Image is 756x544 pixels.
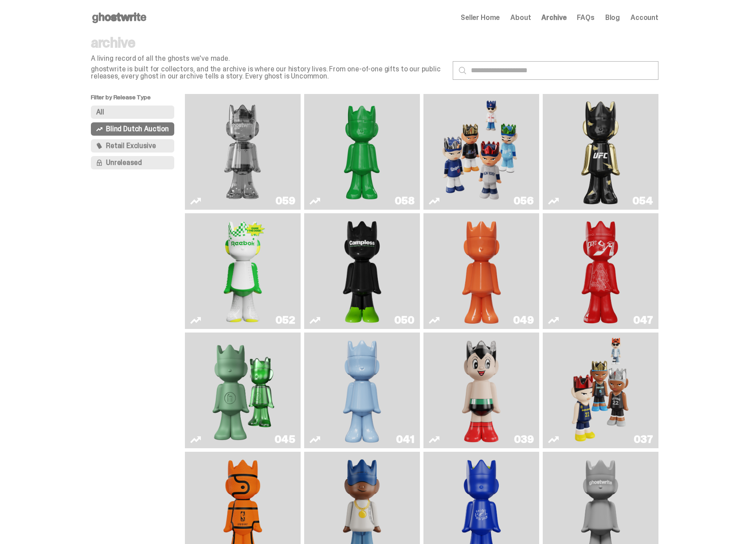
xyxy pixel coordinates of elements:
[199,98,286,206] img: Two
[91,35,446,50] p: archive
[541,14,566,21] a: Archive
[605,14,620,21] a: Blog
[106,125,169,133] span: Blind Dutch Auction
[395,196,415,206] div: 058
[577,14,594,21] a: FAQs
[339,336,386,445] img: Schrödinger's ghost: Winter Blue
[274,434,295,445] div: 045
[548,217,653,325] a: Skip
[190,98,295,206] a: Two
[339,217,386,325] img: Campless
[275,315,295,325] div: 052
[91,55,446,62] p: A living record of all the ghosts we've made.
[91,94,185,106] p: Filter by Release Type
[205,336,280,445] img: Present
[91,106,174,119] button: All
[394,315,415,325] div: 050
[634,434,653,445] div: 037
[513,196,534,206] div: 056
[309,217,415,325] a: Campless
[275,196,295,206] div: 059
[510,14,531,21] a: About
[633,315,653,325] div: 047
[106,142,156,149] span: Retail Exclusive
[429,98,534,206] a: Game Face (2025)
[219,217,266,325] img: Court Victory
[91,122,174,136] button: Blind Dutch Auction
[632,196,653,206] div: 054
[396,434,415,445] div: 041
[631,14,658,21] a: Account
[458,336,505,445] img: Astro Boy
[570,336,631,445] img: Game Face (2024)
[429,217,534,325] a: Schrödinger's ghost: Orange Vibe
[91,66,446,80] p: ghostwrite is built for collectors, and the archive is where our history lives. From one-of-one g...
[577,217,624,325] img: Skip
[514,434,534,445] div: 039
[91,156,174,169] button: Unreleased
[429,336,534,445] a: Astro Boy
[458,217,505,325] img: Schrödinger's ghost: Orange Vibe
[91,139,174,153] button: Retail Exclusive
[96,109,104,116] span: All
[190,217,295,325] a: Court Victory
[577,98,624,206] img: Ruby
[190,336,295,445] a: Present
[438,98,525,206] img: Game Face (2025)
[513,315,534,325] div: 049
[309,336,415,445] a: Schrödinger's ghost: Winter Blue
[461,14,500,21] a: Seller Home
[548,98,653,206] a: Ruby
[106,159,141,166] span: Unreleased
[318,98,405,206] img: Schrödinger's ghost: Sunday Green
[548,336,653,445] a: Game Face (2024)
[309,98,415,206] a: Schrödinger's ghost: Sunday Green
